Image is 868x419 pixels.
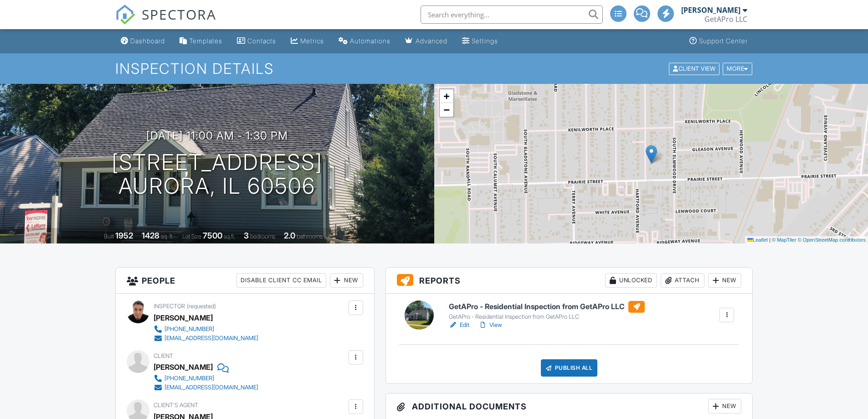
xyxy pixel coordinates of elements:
div: GetAPro - Residential Inspection from GetAPro LLC [449,313,645,321]
div: Dashboard [130,37,165,45]
span: bedrooms [250,233,275,240]
span: + [443,90,449,102]
div: Client View [669,62,719,75]
span: SPECTORA [142,5,216,24]
a: Settings [458,33,502,50]
div: 3 [244,231,249,240]
span: sq.ft. [224,233,235,240]
div: [PERSON_NAME] [154,311,213,325]
img: The Best Home Inspection Software - Spectora [115,5,135,25]
div: [PERSON_NAME] [681,5,740,15]
div: Attach [661,273,704,288]
span: Client [154,352,173,359]
div: Contacts [247,37,276,45]
span: Inspector [154,303,185,310]
a: © MapTiler [772,237,796,243]
div: Automations [350,37,390,45]
a: Client View [668,65,722,72]
a: © OpenStreetMap contributors [798,237,866,243]
a: [PHONE_NUMBER] [154,374,258,383]
span: bathrooms [297,233,323,240]
a: Contacts [233,33,280,50]
a: GetAPro - Residential Inspection from GetAPro LLC GetAPro - Residential Inspection from GetAPro LLC [449,301,645,321]
span: Lot Size [182,233,201,240]
div: New [708,399,741,414]
div: Settings [472,37,498,45]
a: Advanced [401,33,451,50]
h1: Inspection Details [115,61,753,77]
h1: [STREET_ADDRESS] Aurora, IL 60506 [112,150,323,199]
span: sq. ft. [161,233,174,240]
div: [EMAIL_ADDRESS][DOMAIN_NAME] [164,335,258,342]
span: − [443,104,449,115]
h3: People [116,268,374,294]
a: [PHONE_NUMBER] [154,325,258,334]
a: Leaflet [747,237,768,243]
a: Support Center [686,33,751,50]
a: Templates [176,33,226,50]
div: Unlocked [605,273,657,288]
a: Edit [449,321,469,330]
div: GetAPro LLC [704,15,747,24]
div: Templates [189,37,222,45]
a: View [478,321,502,330]
a: Dashboard [117,33,169,50]
span: | [769,237,770,243]
span: Client's Agent [154,402,198,409]
div: Support Center [699,37,748,45]
a: SPECTORA [115,12,216,31]
div: Publish All [541,359,598,377]
input: Search everything... [421,5,603,24]
div: 7500 [203,231,222,240]
h3: Reports [386,268,753,294]
img: Marker [646,145,657,164]
a: [EMAIL_ADDRESS][DOMAIN_NAME] [154,334,258,343]
div: 1428 [142,231,159,240]
div: New [708,273,741,288]
a: [EMAIL_ADDRESS][DOMAIN_NAME] [154,383,258,392]
h6: GetAPro - Residential Inspection from GetAPro LLC [449,301,645,313]
div: [EMAIL_ADDRESS][DOMAIN_NAME] [164,384,258,391]
div: New [330,273,363,288]
div: [PHONE_NUMBER] [164,326,214,333]
a: Zoom out [440,103,453,117]
div: More [723,62,752,75]
div: [PERSON_NAME] [154,360,213,374]
div: Advanced [416,37,447,45]
div: Metrics [300,37,324,45]
a: Automations (Advanced) [335,33,394,50]
div: 1952 [115,231,133,240]
span: Built [104,233,114,240]
h3: [DATE] 11:00 am - 1:30 pm [146,129,288,142]
div: 2.0 [284,231,295,240]
span: (requested) [187,303,216,310]
div: [PHONE_NUMBER] [164,375,214,382]
a: Zoom in [440,89,453,103]
div: Disable Client CC Email [236,273,326,288]
a: Metrics [287,33,328,50]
